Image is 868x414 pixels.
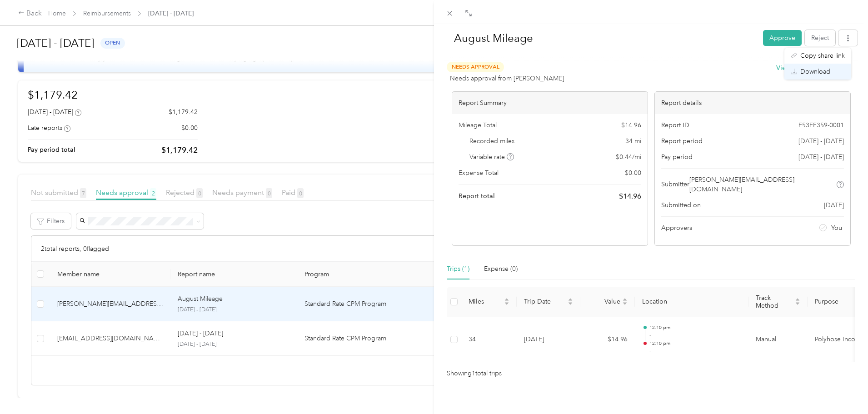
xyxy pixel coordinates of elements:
[776,63,851,73] button: Viewactivity & comments
[469,152,514,162] span: Variable rate
[805,30,835,46] button: Reject
[661,180,689,189] span: Submitter
[661,120,689,130] span: Report ID
[661,200,701,210] span: Submitted on
[469,136,514,146] span: Recorded miles
[524,298,566,305] span: Trip Date
[800,67,830,76] span: Download
[461,287,517,317] th: Miles
[469,298,502,305] span: Miles
[450,74,564,83] span: Needs approval from [PERSON_NAME]
[798,136,844,146] span: [DATE] - [DATE]
[504,301,509,306] span: caret-down
[444,27,757,49] h1: August Mileage
[517,317,580,363] td: [DATE]
[649,340,741,347] p: 12:10 pm
[447,369,502,379] span: Showing 1 total trips
[798,120,844,130] span: F53FF359-0001
[622,297,628,302] span: caret-up
[580,317,635,363] td: $14.96
[661,136,703,146] span: Report period
[756,294,793,309] span: Track Method
[459,120,497,130] span: Mileage Total
[580,287,635,317] th: Value
[831,223,842,233] span: You
[655,92,850,114] div: Report details
[689,175,835,194] span: [PERSON_NAME][EMAIL_ADDRESS][DOMAIN_NAME]
[619,191,641,202] span: $ 14.96
[459,191,495,201] span: Report total
[800,51,845,60] span: Copy share link
[484,264,518,274] div: Expense (0)
[568,297,573,302] span: caret-up
[568,301,573,306] span: caret-down
[649,331,741,339] p: -
[795,297,800,302] span: caret-up
[649,347,741,355] p: -
[649,324,741,331] p: 12:10 pm
[447,264,469,274] div: Trips (1)
[459,168,499,178] span: Expense Total
[635,287,748,317] th: Location
[661,152,693,162] span: Pay period
[625,136,641,146] span: 34 mi
[517,287,580,317] th: Trip Date
[461,317,517,363] td: 34
[763,30,802,46] button: Approve
[621,120,641,130] span: $ 14.96
[817,363,868,414] iframe: Everlance-gr Chat Button Frame
[798,152,844,162] span: [DATE] - [DATE]
[447,62,504,72] span: Needs Approval
[504,297,509,302] span: caret-up
[625,168,641,178] span: $ 0.00
[824,200,844,210] span: [DATE]
[748,317,808,363] td: Manual
[748,287,808,317] th: Track Method
[661,223,692,233] span: Approvers
[622,301,628,306] span: caret-down
[452,92,648,114] div: Report Summary
[815,298,861,305] span: Purpose
[795,301,800,306] span: caret-down
[616,152,641,162] span: $ 0.44 / mi
[588,298,620,305] span: Value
